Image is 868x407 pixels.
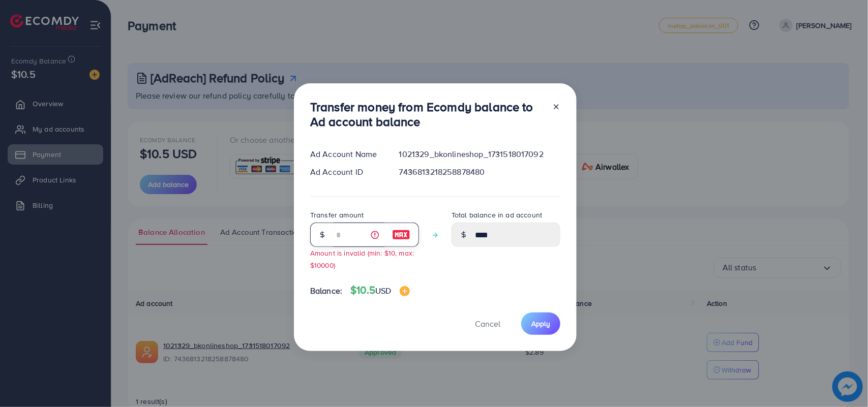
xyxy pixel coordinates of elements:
span: Apply [531,319,550,329]
button: Apply [521,312,560,334]
label: Transfer amount [310,210,364,220]
span: Cancel [475,318,500,329]
div: Ad Account Name [302,148,391,160]
img: image [392,229,410,241]
label: Total balance in ad account [452,210,542,220]
h4: $10.5 [350,284,409,297]
div: 7436813218258878480 [391,166,568,178]
span: Balance: [310,285,342,297]
small: Amount is invalid (min: $10, max: $10000) [310,248,414,269]
div: Ad Account ID [302,166,391,178]
span: USD [375,285,391,296]
div: 1021329_bkonlineshop_1731518017092 [391,148,568,160]
img: image [400,286,410,296]
button: Cancel [462,312,513,334]
h3: Transfer money from Ecomdy balance to Ad account balance [310,100,544,129]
